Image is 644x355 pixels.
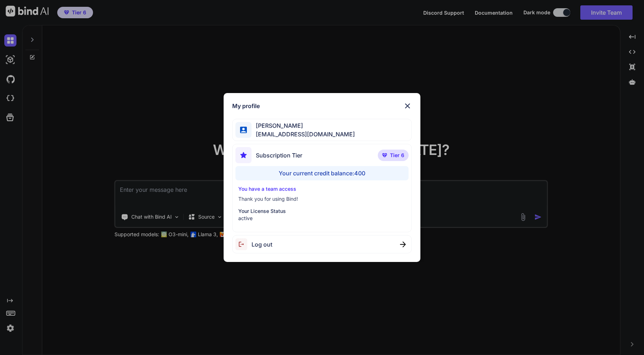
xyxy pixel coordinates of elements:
img: premium [382,153,387,157]
img: close [400,242,406,247]
span: [EMAIL_ADDRESS][DOMAIN_NAME] [252,130,355,138]
span: Subscription Tier [256,151,302,160]
img: close [403,102,412,110]
p: You have a team access [238,185,406,193]
h1: My profile [232,102,260,110]
p: Thank you for using Bind! [238,195,406,203]
img: profile [240,127,247,133]
span: Log out [252,240,272,249]
img: logout [235,238,252,250]
img: subscription [235,147,252,163]
p: Your License Status [238,208,406,215]
span: [PERSON_NAME] [252,121,355,130]
p: active [238,215,406,222]
span: Tier 6 [390,152,404,159]
div: Your current credit balance: 400 [235,166,409,180]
